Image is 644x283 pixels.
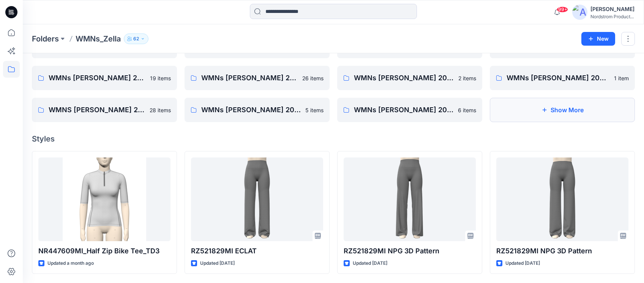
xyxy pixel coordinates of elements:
p: RZ521829MI NPG 3D Pattern [344,246,476,256]
p: 2 items [458,74,476,82]
p: 1 item [614,74,629,82]
a: WMNs [PERSON_NAME] 2023 HL1 item [490,66,635,90]
p: Updated [DATE] [505,259,540,267]
p: 26 items [302,74,324,82]
button: 62 [124,33,148,44]
a: WMNS [PERSON_NAME] 2023 SP28 items [32,98,177,122]
p: 6 items [458,106,476,114]
p: WMNs [PERSON_NAME] 2023 SU [201,105,301,115]
p: NR447609MI_Half Zip Bike Tee_TD3 [38,246,170,256]
p: WMNs [PERSON_NAME] 2024 HL [354,105,453,115]
p: WMNS [PERSON_NAME] 2023 SP [49,105,145,115]
a: WMNs [PERSON_NAME] 2023 FA2 items [337,66,482,90]
button: Show More [490,98,635,122]
div: Nordstrom Product... [590,14,635,19]
a: WMNs [PERSON_NAME] 2022 SU19 items [32,66,177,90]
p: 62 [133,35,139,43]
p: 19 items [150,74,171,82]
a: Folders [32,33,59,44]
p: Updated [DATE] [353,259,387,267]
a: RZ521829MI NPG 3D Pattern [344,157,476,241]
p: WMNs [PERSON_NAME] 2023 HL [507,73,609,83]
p: WMNs [PERSON_NAME] 2022 SU [49,73,145,83]
p: Updated a month ago [47,259,94,267]
p: WMNs [PERSON_NAME] 2023 FA [354,73,454,83]
a: RZ521829MI NPG 3D Pattern [496,157,628,241]
p: 28 items [150,106,171,114]
a: WMNs [PERSON_NAME] 2024 HL6 items [337,98,482,122]
a: WMNs [PERSON_NAME] 2023 SU5 items [185,98,330,122]
h4: Styles [32,134,635,143]
p: RZ521829MI NPG 3D Pattern [496,246,628,256]
a: WMNs [PERSON_NAME] 2023 AN26 items [185,66,330,90]
img: avatar [572,5,587,20]
p: Updated [DATE] [200,259,235,267]
a: NR447609MI_Half Zip Bike Tee_TD3 [38,157,170,241]
p: RZ521829MI ECLAT [191,246,323,256]
span: 99+ [557,6,568,13]
button: New [581,32,615,46]
p: 5 items [305,106,324,114]
p: WMNs [PERSON_NAME] 2023 AN [201,73,298,83]
p: WMNs_Zella [76,33,121,44]
div: [PERSON_NAME] [590,5,635,14]
a: RZ521829MI ECLAT [191,157,323,241]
